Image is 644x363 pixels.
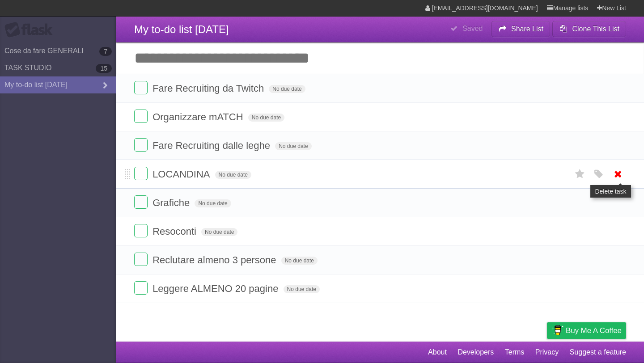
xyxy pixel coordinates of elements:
button: Share List [491,21,551,37]
img: Buy me a coffee [551,323,563,338]
label: Done [134,110,148,123]
label: Star task [572,167,589,181]
span: LOCANDINA [153,169,212,180]
span: Grafiche [153,197,192,208]
span: Fare Recruiting dalle leghe [153,140,272,151]
span: No due date [201,228,237,236]
label: Done [134,167,148,180]
label: Done [134,138,148,152]
div: Flask [4,22,58,38]
a: Suggest a feature [570,344,626,361]
span: Resoconti [153,226,199,237]
span: Reclutare almeno 3 persone [153,254,278,266]
span: No due date [215,171,251,179]
a: Developers [458,344,494,361]
b: Clone This List [572,25,619,33]
span: No due date [248,114,284,122]
label: Done [134,281,148,295]
span: Organizzare mATCH [153,111,246,122]
span: Buy me a coffee [566,323,622,338]
a: About [428,344,447,361]
label: Done [134,81,148,94]
span: No due date [281,257,318,265]
a: Privacy [535,344,559,361]
label: Done [134,224,148,237]
label: Done [134,195,148,209]
b: 15 [96,64,112,73]
a: Buy me a coffee [547,322,626,339]
span: No due date [195,199,231,207]
span: No due date [275,142,311,150]
b: Share List [511,25,543,33]
a: Terms [505,344,525,361]
span: Leggere ALMENO 20 pagine [153,283,280,294]
span: No due date [269,85,305,93]
b: 7 [99,47,112,56]
span: My to-do list [DATE] [134,23,229,35]
button: Clone This List [552,21,626,37]
label: Done [134,253,148,266]
b: Saved [462,25,483,32]
span: Fare Recruiting da Twitch [153,83,266,94]
span: No due date [284,285,320,293]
